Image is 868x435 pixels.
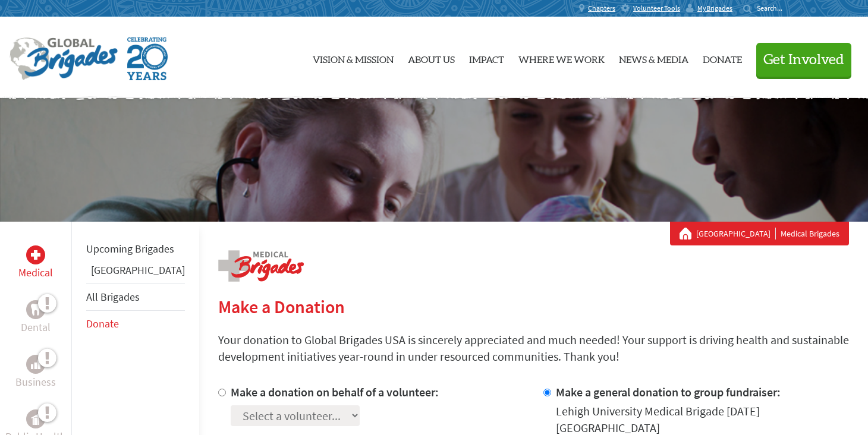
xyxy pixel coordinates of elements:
[31,360,40,369] img: Business
[86,262,185,283] li: Panama
[556,384,781,399] label: Make a general donation to group fundraiser:
[518,27,605,89] a: Where We Work
[86,236,185,262] li: Upcoming Brigades
[408,27,455,89] a: About Us
[86,283,185,311] li: All Brigades
[633,4,680,13] span: Volunteer Tools
[763,53,844,67] span: Get Involved
[757,4,791,12] input: Search...
[588,4,615,13] span: Chapters
[31,304,40,315] img: Dental
[313,27,394,89] a: Vision & Mission
[469,27,504,89] a: Impact
[703,27,742,89] a: Donate
[26,300,45,319] div: Dental
[18,245,53,281] a: MedicalMedical
[21,319,51,336] p: Dental
[218,250,304,282] img: logo-medical.png
[26,355,45,374] div: Business
[15,355,56,390] a: BusinessBusiness
[31,413,40,425] img: Public Health
[21,300,51,336] a: DentalDental
[756,43,851,77] button: Get Involved
[86,290,140,304] a: All Brigades
[127,37,168,80] img: Global Brigades Celebrating 20 Years
[10,37,118,80] img: Global Brigades Logo
[91,263,185,277] a: [GEOGRAPHIC_DATA]
[86,311,185,337] li: Donate
[619,27,688,89] a: News & Media
[696,228,776,239] a: [GEOGRAPHIC_DATA]
[31,250,40,260] img: Medical
[18,264,53,281] p: Medical
[86,317,119,330] a: Donate
[697,4,732,13] span: MyBrigades
[26,245,45,264] div: Medical
[15,374,56,390] p: Business
[231,384,439,399] label: Make a donation on behalf of a volunteer:
[218,296,849,317] h2: Make a Donation
[26,409,45,428] div: Public Health
[680,228,839,239] div: Medical Brigades
[86,242,174,256] a: Upcoming Brigades
[218,332,849,365] p: Your donation to Global Brigades USA is sincerely appreciated and much needed! Your support is dr...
